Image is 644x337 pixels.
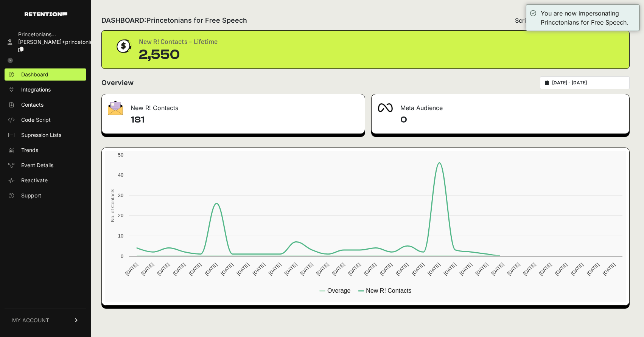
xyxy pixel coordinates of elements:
text: [DATE] [570,262,585,276]
text: 50 [118,152,123,158]
a: Reactivate [5,174,86,186]
text: [DATE] [411,262,425,276]
a: Contacts [5,99,86,111]
img: fa-meta-2f981b61bb99beabf952f7030308934f19ce035c18b003e963880cc3fabeebb7.png [378,103,393,112]
text: 30 [118,193,123,198]
div: New R! Contacts [102,94,365,117]
text: 20 [118,213,123,218]
text: 40 [118,172,123,178]
text: [DATE] [395,262,409,276]
text: [DATE] [506,262,521,276]
span: Integrations [21,86,51,93]
text: [DATE] [554,262,569,276]
span: MY ACCOUNT [12,317,49,324]
text: [DATE] [347,262,362,276]
text: [DATE] [299,262,314,276]
text: [DATE] [315,262,330,276]
text: 0 [121,253,123,259]
text: New R! Contacts [366,287,411,294]
text: Overage [327,287,350,294]
text: [DATE] [188,262,202,276]
text: [DATE] [602,262,616,276]
a: Code Script [5,114,86,126]
text: [DATE] [331,262,346,276]
a: Integrations [5,84,86,96]
text: [DATE] [204,262,218,276]
text: [DATE] [251,262,266,276]
img: dollar-coin-05c43ed7efb7bc0c12610022525b4bbbb207c7efeef5aecc26f025e68dcafac9.png [114,37,133,56]
span: [PERSON_NAME]+princetonian... [18,39,100,45]
div: New R! Contacts - Lifetime [139,37,218,47]
div: Meta Audience [372,94,629,117]
text: [DATE] [156,262,171,276]
text: [DATE] [442,262,457,276]
text: [DATE] [283,262,298,276]
h2: Overview [101,78,134,88]
text: [DATE] [124,262,139,276]
span: Reactivate [21,177,48,184]
div: You are now impersonating Princetonians for Free Speech. [541,9,635,27]
img: fa-envelope-19ae18322b30453b285274b1b8af3d052b27d846a4fbe8435d1a52b978f639a2.png [108,101,123,115]
img: Retention.com [25,12,67,16]
span: Event Details [21,162,53,169]
div: Princetonians... [18,31,100,38]
text: [DATE] [267,262,282,276]
text: 10 [118,233,123,239]
span: Dashboard [21,71,48,78]
text: [DATE] [172,262,187,276]
a: Event Details [5,159,86,171]
a: Trends [5,144,86,156]
span: Contacts [21,101,44,109]
a: Dashboard [5,68,86,81]
span: Script status [515,16,551,25]
text: [DATE] [379,262,394,276]
h4: 0 [400,114,623,126]
text: [DATE] [474,262,489,276]
text: No. of Contacts [110,189,115,222]
text: [DATE] [363,262,378,276]
text: [DATE] [140,262,155,276]
text: [DATE] [219,262,234,276]
a: MY ACCOUNT [5,309,86,332]
span: Support [21,192,41,199]
span: Trends [21,146,38,154]
a: Supression Lists [5,129,86,141]
span: Supression Lists [21,131,61,139]
div: 2,550 [139,47,218,62]
span: Code Script [21,116,51,124]
text: [DATE] [426,262,441,276]
text: [DATE] [235,262,250,276]
h2: DASHBOARD: [101,15,247,26]
a: Support [5,189,86,202]
text: [DATE] [490,262,505,276]
text: [DATE] [458,262,473,276]
text: [DATE] [586,262,600,276]
h4: 181 [131,114,359,126]
a: Princetonians... [PERSON_NAME]+princetonian... [5,28,86,56]
text: [DATE] [522,262,537,276]
text: [DATE] [538,262,553,276]
span: Princetonians for Free Speech [146,16,247,24]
